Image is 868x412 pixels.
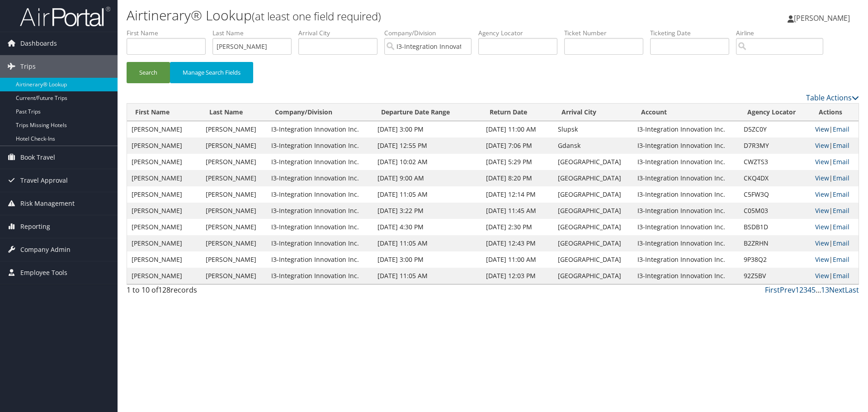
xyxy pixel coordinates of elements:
[633,137,739,154] td: I3-Integration Innovation Inc.
[373,268,481,284] td: [DATE] 11:05 AM
[815,239,829,247] a: View
[481,203,553,219] td: [DATE] 11:45 AM
[127,104,201,121] th: First Name: activate to sort column ascending
[833,141,849,150] a: Email
[481,235,553,251] td: [DATE] 12:43 PM
[20,32,57,55] span: Dashboards
[267,154,373,170] td: I3-Integration Innovation Inc.
[845,285,859,295] a: Last
[201,235,267,251] td: [PERSON_NAME]
[739,268,811,284] td: 92Z5BV
[20,146,55,169] span: Book Travel
[815,125,829,133] a: View
[833,125,849,133] a: Email
[201,104,267,121] th: Last Name: activate to sort column ascending
[811,170,859,186] td: |
[811,203,859,219] td: |
[267,170,373,186] td: I3-Integration Innovation Inc.
[127,62,170,83] button: Search
[553,219,633,235] td: [GEOGRAPHIC_DATA]
[20,6,110,27] img: airportal-logo.png
[765,285,780,295] a: First
[158,285,170,295] span: 128
[780,285,795,295] a: Prev
[481,219,553,235] td: [DATE] 2:30 PM
[815,223,829,231] a: View
[564,28,650,38] label: Ticket Number
[833,157,849,166] a: Email
[553,104,633,121] th: Arrival City: activate to sort column ascending
[807,285,811,295] a: 4
[201,251,267,268] td: [PERSON_NAME]
[633,104,739,121] th: Account: activate to sort column ascending
[811,186,859,203] td: |
[633,121,739,137] td: I3-Integration Innovation Inc.
[811,235,859,251] td: |
[553,268,633,284] td: [GEOGRAPHIC_DATA]
[267,203,373,219] td: I3-Integration Innovation Inc.
[633,219,739,235] td: I3-Integration Innovation Inc.
[212,28,298,38] label: Last Name
[633,170,739,186] td: I3-Integration Innovation Inc.
[833,206,849,215] a: Email
[267,104,373,121] th: Company/Division
[815,157,829,166] a: View
[811,251,859,268] td: |
[20,192,75,215] span: Risk Management
[811,285,816,295] a: 5
[833,190,849,199] a: Email
[481,104,553,121] th: Return Date: activate to sort column ascending
[553,235,633,251] td: [GEOGRAPHIC_DATA]
[481,137,553,154] td: [DATE] 7:06 PM
[481,251,553,268] td: [DATE] 11:00 AM
[553,251,633,268] td: [GEOGRAPHIC_DATA]
[267,251,373,268] td: I3-Integration Innovation Inc.
[811,268,859,284] td: |
[739,137,811,154] td: D7R3MY
[478,28,564,38] label: Agency Locator
[633,251,739,268] td: I3-Integration Innovation Inc.
[811,104,859,121] th: Actions
[20,55,36,78] span: Trips
[794,13,850,23] span: [PERSON_NAME]
[127,284,300,300] div: 1 to 10 of records
[127,186,201,203] td: [PERSON_NAME]
[650,28,736,38] label: Ticketing Date
[201,170,267,186] td: [PERSON_NAME]
[481,268,553,284] td: [DATE] 12:03 PM
[815,206,829,215] a: View
[553,203,633,219] td: [GEOGRAPHIC_DATA]
[20,215,50,238] span: Reporting
[267,268,373,284] td: I3-Integration Innovation Inc.
[267,219,373,235] td: I3-Integration Innovation Inc.
[811,137,859,154] td: |
[481,121,553,137] td: [DATE] 11:00 AM
[127,6,615,25] h1: Airtinerary® Lookup
[201,154,267,170] td: [PERSON_NAME]
[739,121,811,137] td: D5ZC0Y
[739,235,811,251] td: B2ZRHN
[815,190,829,199] a: View
[815,141,829,150] a: View
[127,268,201,284] td: [PERSON_NAME]
[833,223,849,231] a: Email
[739,154,811,170] td: CWZTS3
[373,170,481,186] td: [DATE] 9:00 AM
[252,9,381,24] small: (at least one field required)
[553,186,633,203] td: [GEOGRAPHIC_DATA]
[20,169,68,192] span: Travel Approval
[201,137,267,154] td: [PERSON_NAME]
[481,170,553,186] td: [DATE] 8:20 PM
[298,28,384,38] label: Arrival City
[127,137,201,154] td: [PERSON_NAME]
[20,261,67,284] span: Employee Tools
[815,255,829,264] a: View
[373,104,481,121] th: Departure Date Range: activate to sort column ascending
[267,186,373,203] td: I3-Integration Innovation Inc.
[633,203,739,219] td: I3-Integration Innovation Inc.
[267,121,373,137] td: I3-Integration Innovation Inc.
[481,154,553,170] td: [DATE] 5:29 PM
[373,121,481,137] td: [DATE] 3:00 PM
[127,170,201,186] td: [PERSON_NAME]
[384,28,478,38] label: Company/Division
